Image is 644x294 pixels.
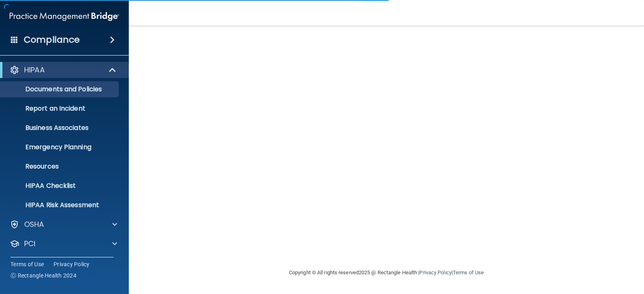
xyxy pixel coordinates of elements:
[10,260,44,268] a: Terms of Use
[5,124,115,132] p: Business Associates
[24,239,35,249] p: PCI
[5,201,115,209] p: HIPAA Risk Assessment
[419,269,451,275] a: Privacy Policy
[24,220,44,229] p: OSHA
[10,239,117,249] a: PCI
[10,65,117,75] a: HIPAA
[5,162,115,171] p: Resources
[54,260,90,268] a: Privacy Policy
[5,143,115,151] p: Emergency Planning
[10,220,117,229] a: OSHA
[10,8,119,25] img: PMB logo
[24,65,45,75] p: HIPAA
[5,182,115,190] p: HIPAA Checklist
[239,260,533,286] div: Copyright © All rights reserved 2025 @ Rectangle Health | |
[10,271,76,280] span: Ⓒ Rectangle Health 2024
[5,85,115,93] p: Documents and Policies
[5,105,115,113] p: Report an Incident
[24,34,80,45] h4: Compliance
[453,269,484,275] a: Terms of Use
